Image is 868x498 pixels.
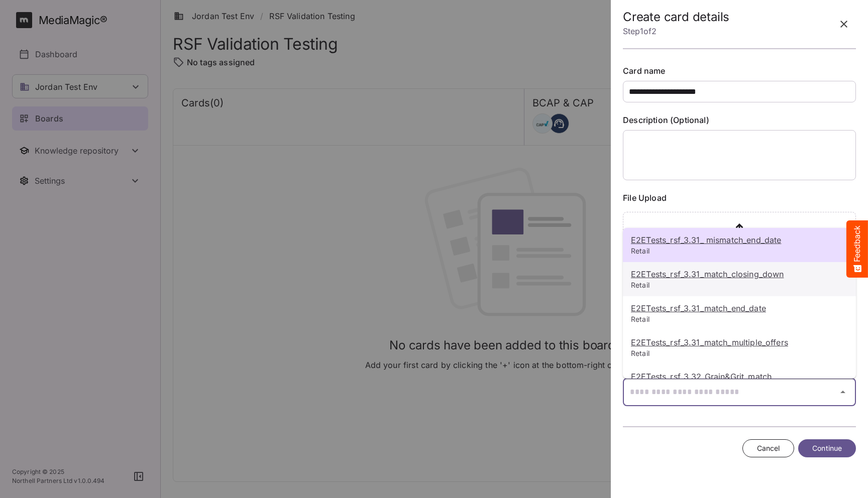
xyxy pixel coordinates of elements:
[631,314,848,324] p: Retail
[631,337,788,347] u: E2ETests_rsf_3.31_match_multiple_offers
[631,269,784,279] u: E2ETests_rsf_3.31_match_closing_down
[631,280,848,290] p: Retail
[846,220,868,278] button: Feedback
[631,235,781,245] u: E2ETests_rsf_3.31_ mismatch_end_date
[631,303,766,313] u: E2ETests_rsf_3.31_match_end_date
[631,371,772,382] u: E2ETests_rsf_3.32_Grain&Grit_match
[631,246,848,256] p: Retail
[631,348,848,358] p: Retail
